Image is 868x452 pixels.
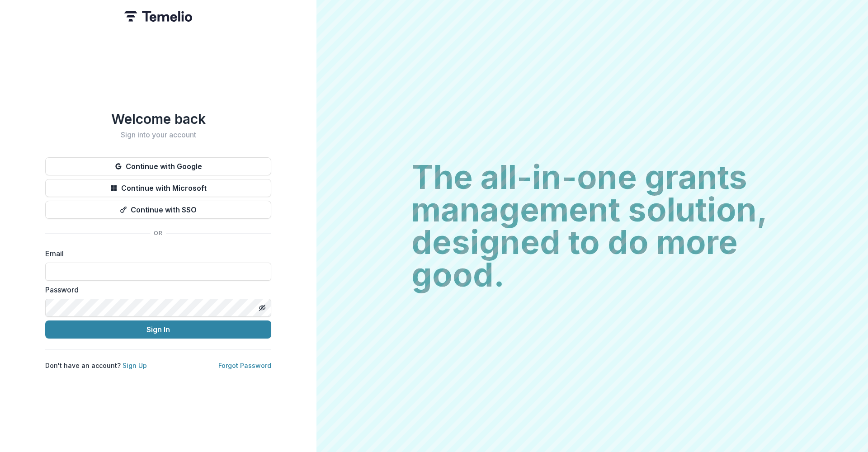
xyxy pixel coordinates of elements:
button: Continue with Google [45,157,271,175]
label: Password [45,284,266,295]
p: Don't have an account? [45,361,147,370]
a: Forgot Password [218,362,271,369]
a: Sign Up [123,362,147,369]
h2: Sign into your account [45,131,271,139]
button: Continue with SSO [45,201,271,219]
button: Continue with Microsoft [45,179,271,197]
button: Sign In [45,320,271,339]
label: Email [45,248,266,259]
h1: Welcome back [45,111,271,127]
img: Temelio [124,11,192,22]
button: Toggle password visibility [255,301,269,315]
